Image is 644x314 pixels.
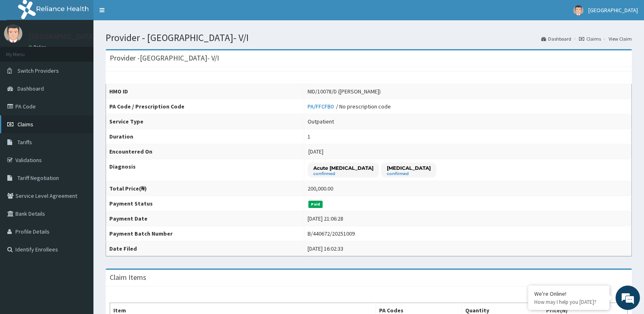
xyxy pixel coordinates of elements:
[579,35,601,42] a: Claims
[106,144,304,159] th: Encountered On
[106,196,304,211] th: Payment Status
[106,84,304,99] th: HMO ID
[308,201,323,208] span: Paid
[308,117,334,126] div: Outpatient
[534,299,603,305] p: How may I help you today?
[106,241,304,256] th: Date Filed
[387,165,431,171] p: [MEDICAL_DATA]
[106,129,304,144] th: Duration
[17,139,32,146] span: Tariffs
[110,54,219,62] h3: Provider - [GEOGRAPHIC_DATA]- V/I
[106,159,304,181] th: Diagnosis
[106,211,304,226] th: Payment Date
[308,103,336,110] a: PA/FFCFB0
[308,148,323,155] span: [DATE]
[308,102,391,110] div: / No prescription code
[313,172,373,176] small: confirmed
[106,181,304,196] th: Total Price(₦)
[308,245,343,253] div: [DATE] 16:02:33
[313,165,373,171] p: Acute [MEDICAL_DATA]
[308,87,381,95] div: NID/10078/D ([PERSON_NAME])
[609,35,632,42] a: View Claim
[17,121,33,128] span: Claims
[110,274,146,281] h3: Claim Items
[17,174,59,182] span: Tariff Negotiation
[534,290,603,297] div: We're Online!
[308,214,343,223] div: [DATE] 21:06:28
[541,35,571,42] a: Dashboard
[17,67,59,74] span: Switch Providers
[308,230,355,238] div: B/440672/20251009
[573,5,583,15] img: User Image
[106,114,304,129] th: Service Type
[28,33,95,40] p: [GEOGRAPHIC_DATA]
[17,85,44,92] span: Dashboard
[308,132,310,141] div: 1
[588,6,638,14] span: [GEOGRAPHIC_DATA]
[387,172,431,176] small: confirmed
[308,184,333,193] div: 200,000.00
[106,32,632,43] h1: Provider - [GEOGRAPHIC_DATA]- V/I
[106,226,304,241] th: Payment Batch Number
[106,99,304,114] th: PA Code / Prescription Code
[4,24,22,43] img: User Image
[28,44,48,50] a: Online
